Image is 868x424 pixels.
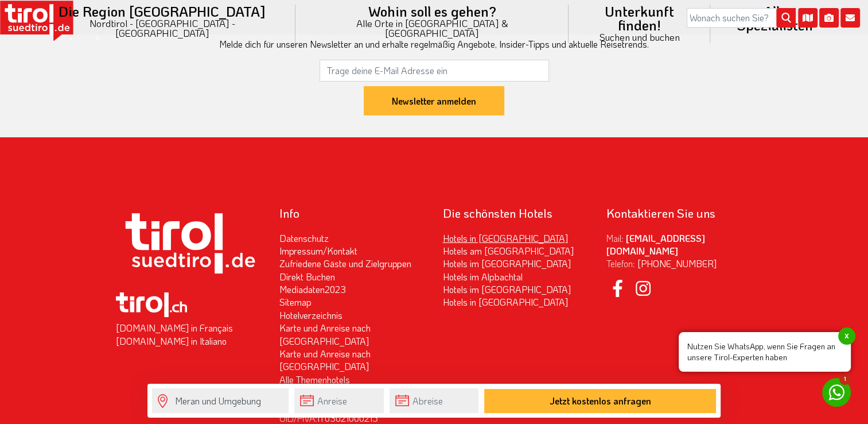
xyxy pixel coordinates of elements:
a: Karte und Anreise nach [GEOGRAPHIC_DATA] [279,322,371,346]
a: Hotelverzeichnis [279,309,342,321]
span: x [838,327,855,345]
input: Wonach suchen Sie? [687,8,796,28]
h3: Info [279,206,426,219]
a: Sitemap [279,296,312,308]
i: Fotogalerie [819,8,839,28]
a: Direkt Buchen [279,271,335,283]
small: Nordtirol - [GEOGRAPHIC_DATA] - [GEOGRAPHIC_DATA] [42,18,282,38]
img: Tirol [116,292,188,317]
a: Alle Themenhotels [279,373,350,386]
a: Hotels in [GEOGRAPHIC_DATA] [443,296,568,308]
a: [DOMAIN_NAME] in Français [116,322,233,334]
i: Kontakt [840,8,860,28]
a: Datenschutz [279,232,329,244]
input: Anreise [294,388,383,413]
label: Telefon: [606,257,635,270]
a: Hotels im [GEOGRAPHIC_DATA] [443,283,571,295]
a: [DOMAIN_NAME] in Italiano [116,335,227,347]
h3: Die schönsten Hotels [443,206,589,219]
a: Hotels am [GEOGRAPHIC_DATA] [443,245,574,257]
label: Mail: [606,232,624,245]
a: Zufriedene Gäste und Zielgruppen [279,257,411,269]
a: Impressum/Kontakt [279,245,357,257]
a: Mediadaten2023 [279,283,346,295]
input: Abreise [390,388,478,413]
small: Suchen und buchen [582,32,696,42]
a: Karte und Anreise nach [GEOGRAPHIC_DATA] [279,348,371,372]
span: Nutzen Sie WhatsApp, wenn Sie Fragen an unsere Tirol-Experten haben [679,332,851,372]
i: Karte öffnen [798,8,818,28]
input: Wo soll's hingehen? [152,388,289,413]
h3: Kontaktieren Sie uns [606,206,753,219]
a: Hotels im Alpbachtal [443,271,523,283]
a: [EMAIL_ADDRESS][DOMAIN_NAME] [606,232,705,257]
button: Jetzt kostenlos anfragen [484,389,716,413]
input: Trage deine E-Mail Adresse ein [320,60,549,82]
a: [PHONE_NUMBER] [637,257,717,269]
a: Hotels im [GEOGRAPHIC_DATA] [443,257,571,269]
small: Alle Orte in [GEOGRAPHIC_DATA] & [GEOGRAPHIC_DATA] [309,18,555,38]
input: Newsletter anmelden [364,86,504,116]
span: 1 [839,373,851,385]
a: 1 Nutzen Sie WhatsApp, wenn Sie Fragen an unsere Tirol-Experten habenx [822,378,851,407]
img: Tirol [116,206,262,288]
a: Hotels in [GEOGRAPHIC_DATA] [443,232,568,244]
